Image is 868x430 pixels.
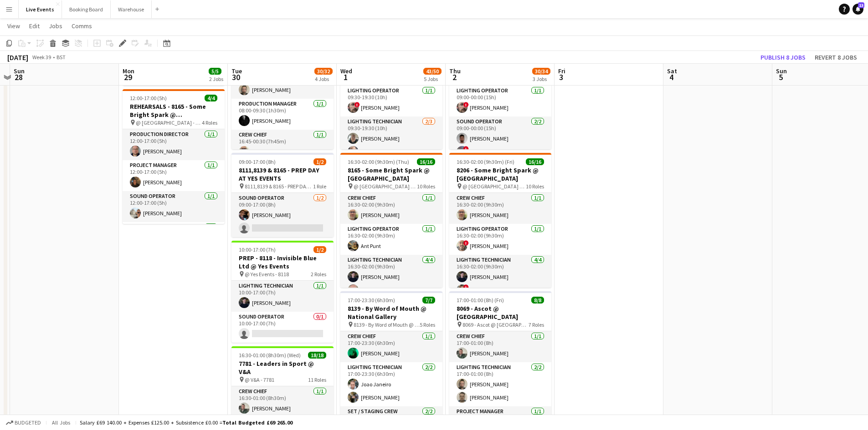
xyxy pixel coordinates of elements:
span: Edit [29,22,40,30]
a: Comms [68,20,96,32]
div: Salary £69 140.00 + Expenses £125.00 + Subsistence £0.00 = [80,419,293,426]
a: 13 [853,4,863,15]
span: All jobs [50,419,72,426]
span: Total Budgeted £69 265.00 [222,419,293,426]
button: Publish 8 jobs [757,51,809,63]
span: Jobs [49,22,62,30]
span: 13 [858,2,864,8]
span: Comms [72,22,92,30]
button: Warehouse [111,0,152,18]
span: Week 39 [30,54,53,61]
button: Revert 8 jobs [811,51,861,63]
a: View [4,20,24,32]
button: Budgeted [5,418,42,428]
span: Budgeted [15,420,41,426]
span: View [7,22,20,30]
a: Jobs [45,20,66,32]
button: Live Events [19,0,62,18]
div: [DATE] [7,53,28,62]
div: BST [56,54,66,61]
a: Edit [26,20,43,32]
button: Booking Board [62,0,111,18]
